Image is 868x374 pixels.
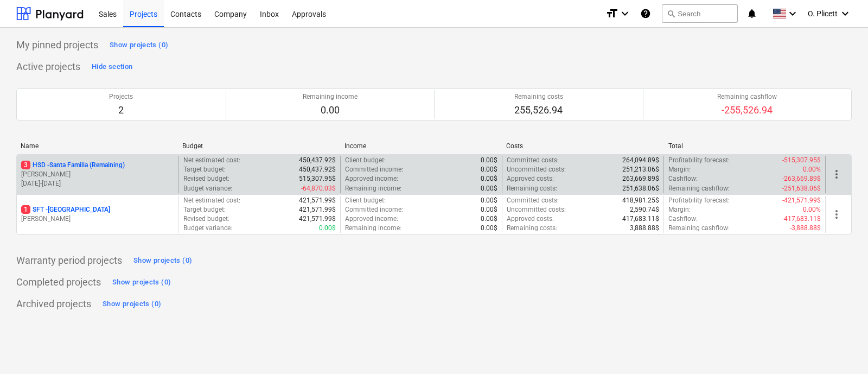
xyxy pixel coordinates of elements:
p: -263,669.89$ [782,174,821,183]
div: 3HSD -Santa Familia (Remaining)[PERSON_NAME][DATE]-[DATE] [21,161,174,188]
button: Show projects (0) [131,252,195,269]
p: Approved costs : [507,214,554,224]
p: HSD - Santa Familia (Remaining) [21,161,125,170]
div: Hide section [92,61,132,73]
span: more_vert [830,208,843,221]
p: -421,571.99$ [782,196,821,205]
p: SFT - [GEOGRAPHIC_DATA] [21,205,110,214]
p: Target budget : [183,165,226,174]
p: 0.00$ [481,205,497,214]
p: Committed costs : [507,196,559,205]
p: 0.00% [803,205,821,214]
p: Committed income : [345,205,403,214]
p: Cashflow : [668,214,698,224]
p: 263,669.89$ [622,174,659,183]
p: 0.00$ [481,184,497,193]
p: Remaining cashflow : [668,224,730,233]
p: Remaining income : [345,224,401,233]
div: Costs [506,142,659,150]
p: 421,571.99$ [299,205,336,214]
p: 251,213.06$ [622,165,659,174]
p: 0.00$ [481,174,497,183]
p: -3,888.88$ [790,224,821,233]
div: Show projects (0) [103,298,161,310]
p: Budget variance : [183,224,232,233]
div: Name [21,142,174,150]
div: Income [344,142,497,150]
div: Budget [182,142,335,150]
p: Warranty period projects [16,254,122,267]
p: Remaining cashflow : [668,184,730,193]
p: Completed projects [16,276,101,289]
p: 0.00 [303,104,358,117]
p: Projects [109,92,133,102]
button: Hide section [89,58,135,75]
div: Widget de chat [814,322,868,374]
button: Show projects (0) [100,295,164,313]
p: 418,981.25$ [622,196,659,205]
p: 515,307.95$ [299,174,336,183]
p: Net estimated cost : [183,196,240,205]
p: Cashflow : [668,174,698,183]
span: 1 [21,205,30,214]
p: Remaining income : [345,184,401,193]
p: 421,571.99$ [299,196,336,205]
p: Profitability forecast : [668,156,730,165]
button: Show projects (0) [107,36,171,54]
p: Remaining costs : [507,224,557,233]
p: Net estimated cost : [183,156,240,165]
p: Remaining costs [514,92,563,102]
p: 264,094.89$ [622,156,659,165]
div: Show projects (0) [133,255,192,267]
div: Show projects (0) [112,276,171,289]
div: 1SFT -[GEOGRAPHIC_DATA][PERSON_NAME] [21,205,174,224]
p: [DATE] - [DATE] [21,179,174,188]
p: 251,638.06$ [622,184,659,193]
p: Archived projects [16,297,91,310]
p: -64,870.03$ [301,184,336,193]
span: more_vert [830,168,843,181]
p: Committed costs : [507,156,559,165]
p: 2 [109,104,133,117]
p: 450,437.92$ [299,165,336,174]
p: Approved costs : [507,174,554,183]
p: 421,571.99$ [299,214,336,224]
p: 0.00% [803,165,821,174]
p: 0.00$ [481,156,497,165]
p: Margin : [668,205,691,214]
p: 417,683.11$ [622,214,659,224]
p: -417,683.11$ [782,214,821,224]
p: -515,307.95$ [782,156,821,165]
div: Total [668,142,821,150]
span: 3 [21,161,30,169]
p: Profitability forecast : [668,196,730,205]
p: Remaining income [303,92,358,102]
p: Remaining costs : [507,184,557,193]
p: 0.00$ [481,196,497,205]
p: 3,888.88$ [630,224,659,233]
p: Client budget : [345,196,386,205]
p: Revised budget : [183,214,229,224]
p: 0.00$ [481,165,497,174]
p: [PERSON_NAME] [21,170,174,179]
p: 255,526.94 [514,104,563,117]
p: Remaining cashflow [717,92,777,102]
p: Approved income : [345,174,398,183]
p: My pinned projects [16,39,98,52]
iframe: Chat Widget [814,322,868,374]
p: -251,638.06$ [782,184,821,193]
p: 0.00$ [481,214,497,224]
p: 0.00$ [319,224,336,233]
p: 2,590.74$ [630,205,659,214]
p: Revised budget : [183,174,229,183]
p: Client budget : [345,156,386,165]
p: Committed income : [345,165,403,174]
p: Target budget : [183,205,226,214]
p: [PERSON_NAME] [21,214,174,224]
p: 0.00$ [481,224,497,233]
button: Show projects (0) [110,274,174,291]
p: -255,526.94 [717,104,777,117]
p: 450,437.92$ [299,156,336,165]
p: Uncommitted costs : [507,165,566,174]
p: Budget variance : [183,184,232,193]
